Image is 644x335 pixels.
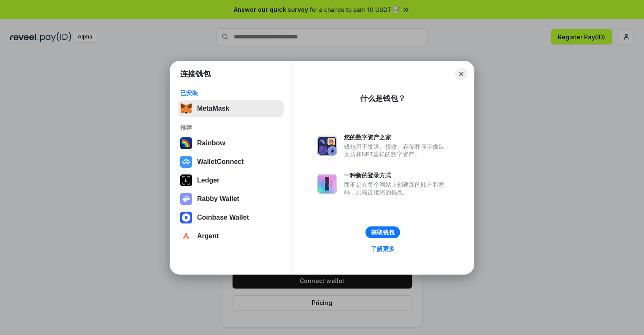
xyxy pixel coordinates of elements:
img: svg+xml,%3Csvg%20width%3D%22120%22%20height%3D%22120%22%20viewBox%3D%220%200%20120%20120%22%20fil... [180,137,192,149]
a: 了解更多 [366,243,400,254]
img: svg+xml,%3Csvg%20width%3D%2228%22%20height%3D%2228%22%20viewBox%3D%220%200%2028%2028%22%20fill%3D... [180,230,192,242]
div: 推荐 [180,124,281,131]
div: 什么是钱包？ [360,93,406,103]
h1: 连接钱包 [180,69,211,79]
div: Ledger [197,177,219,184]
div: 获取钱包 [371,229,395,236]
div: MetaMask [197,105,229,112]
div: 而不是在每个网站上创建新的账户和密码，只需连接您的钱包。 [344,181,449,196]
img: svg+xml,%3Csvg%20xmlns%3D%22http%3A%2F%2Fwww.w3.org%2F2000%2Fsvg%22%20fill%3D%22none%22%20viewBox... [317,136,337,156]
div: 一种新的登录方式 [344,172,449,179]
div: WalletConnect [197,158,244,166]
div: Argent [197,232,219,240]
button: Argent [178,228,284,245]
button: Coinbase Wallet [178,209,284,226]
div: 您的数字资产之家 [344,133,449,141]
img: svg+xml,%3Csvg%20width%3D%2228%22%20height%3D%2228%22%20viewBox%3D%220%200%2028%2028%22%20fill%3D... [180,156,192,168]
div: Rainbow [197,139,225,147]
div: Coinbase Wallet [197,214,249,221]
button: WalletConnect [178,153,284,170]
img: svg+xml,%3Csvg%20xmlns%3D%22http%3A%2F%2Fwww.w3.org%2F2000%2Fsvg%22%20fill%3D%22none%22%20viewBox... [180,193,192,205]
div: 钱包用于发送、接收、存储和显示像以太坊和NFT这样的数字资产。 [344,143,449,158]
img: svg+xml,%3Csvg%20width%3D%2228%22%20height%3D%2228%22%20viewBox%3D%220%200%2028%2028%22%20fill%3D... [180,212,192,223]
img: svg+xml,%3Csvg%20fill%3D%22none%22%20height%3D%2233%22%20viewBox%3D%220%200%2035%2033%22%20width%... [180,103,192,114]
img: svg+xml,%3Csvg%20xmlns%3D%22http%3A%2F%2Fwww.w3.org%2F2000%2Fsvg%22%20width%3D%2228%22%20height%3... [180,174,192,186]
div: 已安装 [180,89,281,97]
button: Rainbow [178,135,284,152]
img: svg+xml,%3Csvg%20xmlns%3D%22http%3A%2F%2Fwww.w3.org%2F2000%2Fsvg%22%20fill%3D%22none%22%20viewBox... [317,174,337,194]
button: Ledger [178,172,284,189]
button: MetaMask [178,100,284,117]
button: Rabby Wallet [178,191,284,207]
button: Close [455,68,467,80]
button: 获取钱包 [365,226,400,238]
div: 了解更多 [371,245,395,253]
div: Rabby Wallet [197,195,239,203]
